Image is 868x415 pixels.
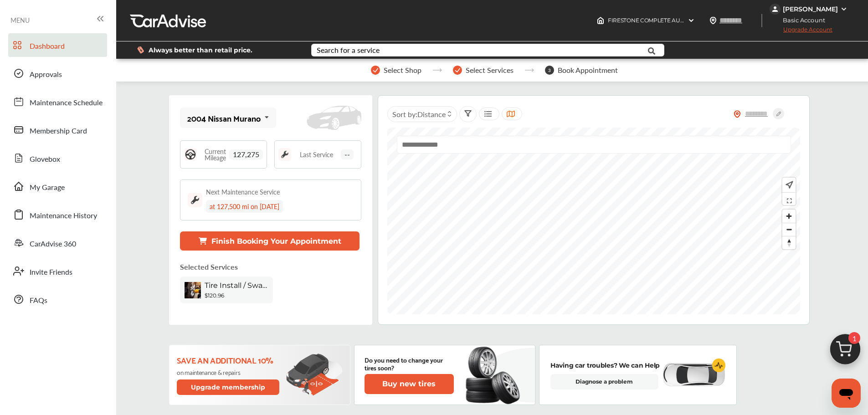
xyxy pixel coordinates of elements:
img: location_vector_orange.38f05af8.svg [734,110,741,118]
div: [PERSON_NAME] [783,5,838,13]
img: placeholder_car.fcab19be.svg [307,106,361,130]
span: MENU [10,16,30,24]
img: steering_logo [184,148,197,161]
img: header-down-arrow.9dd2ce7d.svg [688,17,695,24]
span: 1 [848,332,860,344]
img: header-divider.bc55588e.svg [761,14,762,27]
button: Buy new tires [365,374,454,394]
img: dollor_label_vector.a70140d1.svg [137,46,144,54]
img: cardiogram-logo.18e20815.svg [712,359,726,372]
span: Maintenance Schedule [30,97,103,109]
button: Zoom in [782,210,796,223]
a: My Garage [8,174,107,198]
img: stepper-arrow.e24c07c6.svg [432,68,442,72]
span: My Garage [30,182,65,194]
img: maintenance_logo [278,148,291,161]
img: stepper-arrow.e24c07c6.svg [524,68,534,72]
img: WGsFRI8htEPBVLJbROoPRyZpYNWhNONpIPPETTm6eUC0GeLEiAAAAAElFTkSuQmCC [840,5,847,13]
span: Upgrade Account [770,26,832,37]
img: jVpblrzwTbfkPYzPPzSLxeg0AAAAASUVORK5CYII= [770,4,781,15]
a: Maintenance Schedule [8,90,107,113]
span: Always better than retail price. [149,47,252,53]
p: Do you need to change your tires soon? [365,356,454,371]
span: Select Services [466,66,514,74]
img: stepper-checkmark.b5569197.svg [453,66,462,75]
span: CarAdvise 360 [30,238,76,250]
a: Buy new tires [365,374,456,394]
img: update-membership.81812027.svg [286,354,343,396]
img: maintenance_logo [188,193,202,207]
button: Reset bearing to north [782,236,796,249]
p: Save an additional 10% [177,355,281,365]
span: Dashboard [30,41,65,52]
span: Basic Account [770,15,832,25]
img: tire-install-swap-tires-thumb.jpg [185,282,201,298]
a: Approvals [8,61,107,85]
span: Maintenance History [30,210,97,222]
span: Approvals [30,69,62,81]
a: Invite Friends [8,259,107,283]
img: new-tire.a0c7fe23.svg [465,343,525,407]
span: Select Shop [384,66,421,74]
span: -- [341,149,354,159]
span: 127,275 [229,149,263,159]
p: Having car troubles? We can Help [550,360,660,370]
a: FAQs [8,287,107,311]
img: location_vector.a44bc228.svg [709,17,717,24]
iframe: Button to launch messaging window [832,379,861,408]
img: recenter.ce011a49.svg [784,180,793,190]
div: 2004 Nissan Murano [187,113,261,123]
p: on maintenance & repairs [177,369,281,376]
span: Tire Install / Swap Tires [205,281,268,290]
button: Upgrade membership [177,379,280,395]
button: Finish Booking Your Appointment [180,231,360,251]
img: header-home-logo.8d720a4f.svg [597,17,604,24]
span: Glovebox [30,154,60,165]
img: cart_icon.3d0951e8.svg [823,330,867,374]
span: FIRESTONE COMPLETE AUTO CARE 16012 , 1700 [GEOGRAPHIC_DATA] Merrillville , IN 46410 [608,17,842,24]
span: Current Mileage [201,148,229,161]
div: at 127,500 mi on [DATE] [206,200,283,213]
a: Glovebox [8,146,107,170]
p: Selected Services [180,261,238,272]
div: Next Maintenance Service [206,187,280,196]
span: Membership Card [30,125,87,137]
a: Maintenance History [8,203,107,226]
span: 3 [545,66,554,75]
span: Distance [417,109,446,119]
span: FAQs [30,295,47,307]
div: Search for a service [317,46,380,54]
span: Sort by : [392,109,446,119]
button: Zoom out [782,223,796,236]
a: Membership Card [8,118,107,142]
span: Last Service [300,151,333,158]
img: diagnose-vehicle.c84bcb0a.svg [662,363,725,387]
b: $120.96 [205,292,224,299]
canvas: Map [387,128,800,314]
a: Diagnose a problem [550,374,658,389]
span: Invite Friends [30,266,72,278]
a: Dashboard [8,33,107,57]
span: Book Appointment [558,66,618,74]
a: CarAdvise 360 [8,231,107,255]
img: stepper-checkmark.b5569197.svg [371,66,380,75]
